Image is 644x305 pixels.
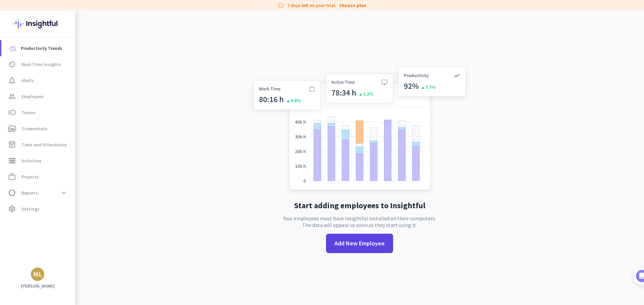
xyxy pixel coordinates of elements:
button: Add New Employee [326,234,393,253]
i: event_note [8,141,16,149]
span: Add New Employee [334,239,385,248]
a: menu-itemProductivity Trends [1,40,75,56]
button: expand_more [58,187,70,199]
img: menu-item [9,45,15,51]
span: Teams [21,108,36,117]
img: no-search-results [249,63,471,196]
a: perm_mediaScreenshots [1,121,75,137]
a: tollTeams [1,104,75,121]
span: Activities [21,157,42,165]
a: Choose plan [339,2,366,9]
i: perm_media [8,125,16,133]
i: notification_important [8,76,16,84]
span: Reports [21,189,38,197]
span: Real-Time Insights [21,60,61,68]
p: Your employees must have Insightful installed on their computers. The data will appear as soon as... [283,215,436,228]
i: label [278,2,284,9]
i: storage [8,157,16,165]
span: Projects [21,173,39,181]
a: event_noteTime and Attendance [1,137,75,153]
i: settings [8,205,16,213]
img: Insightful logo [13,11,62,37]
a: groupEmployees [1,88,75,104]
a: storageActivities [1,153,75,169]
div: ML [33,271,42,278]
i: toll [8,108,16,117]
span: Employees [21,92,44,100]
a: settingsSettings [1,201,75,217]
i: group [8,92,16,100]
i: av_timer [8,60,16,68]
i: data_usage [8,189,16,197]
i: work_outline [8,173,16,181]
span: Productivity Trends [21,44,62,52]
h2: Start adding employees to Insightful [294,202,425,210]
a: work_outlineProjects [1,169,75,185]
span: Settings [21,205,40,213]
span: Alerts [21,76,34,84]
a: notification_importantAlerts [1,72,75,88]
span: Screenshots [21,125,48,133]
a: av_timerReal-Time Insights [1,56,75,72]
a: data_usageReportsexpand_more [1,185,75,201]
span: Time and Attendance [21,141,67,149]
